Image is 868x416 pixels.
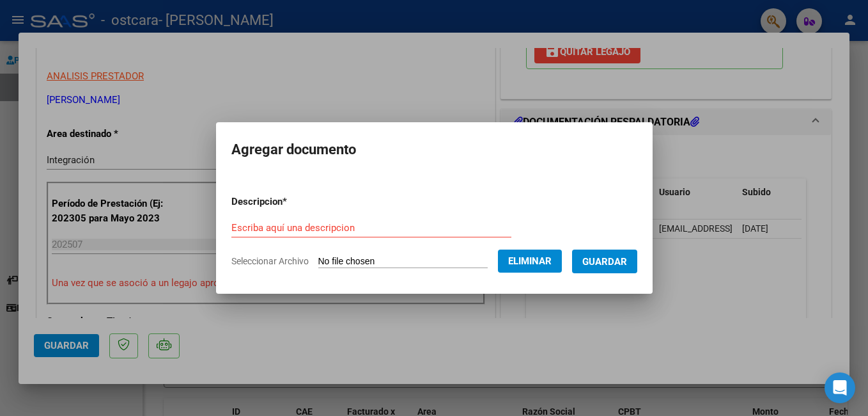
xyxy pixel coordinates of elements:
[582,256,627,268] span: Guardar
[231,195,353,209] p: Descripcion
[825,372,855,403] div: Open Intercom Messenger
[572,250,637,273] button: Guardar
[231,138,637,162] h2: Agregar documento
[498,250,562,273] button: Eliminar
[231,256,309,266] span: Seleccionar Archivo
[508,255,552,267] span: Eliminar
